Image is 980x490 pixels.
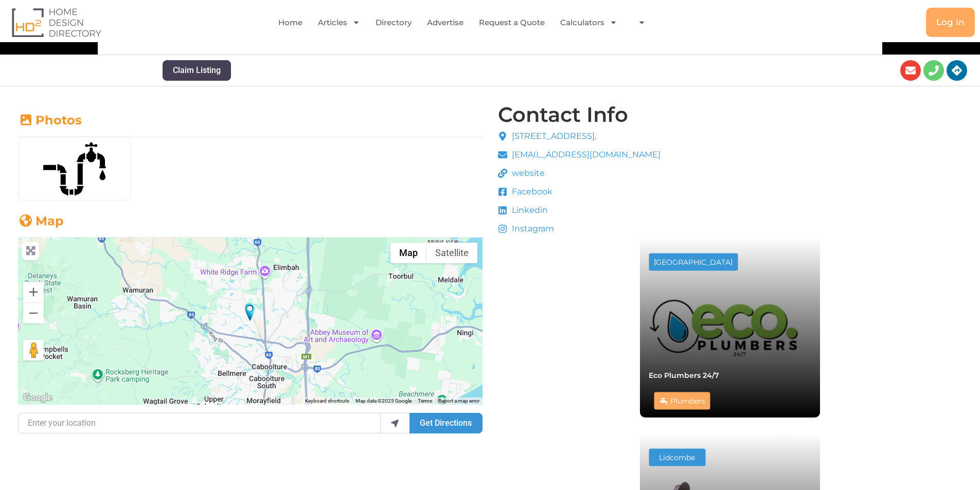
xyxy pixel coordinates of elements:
[23,303,44,323] button: Zoom out
[355,398,412,404] span: Map data ©2025 Google
[509,204,548,216] span: Linkedin
[509,149,661,161] span: [EMAIL_ADDRESS][DOMAIN_NAME]
[426,243,477,263] button: Show satellite imagery
[199,11,733,34] nav: Menu
[509,167,545,179] span: website
[163,60,231,81] button: Claim Listing
[479,11,545,34] a: Request a Quote
[498,149,661,161] a: [EMAIL_ADDRESS][DOMAIN_NAME]
[936,18,965,27] span: Log in
[438,398,479,404] a: Report a map error
[390,243,426,263] button: Show street map
[18,213,64,228] a: Map
[376,11,412,34] a: Directory
[305,397,349,405] button: Keyboard shortcuts
[926,8,975,37] a: Log in
[21,391,55,405] a: Open this area in Google Maps (opens a new window)
[21,391,55,405] img: Google
[560,11,617,34] a: Calculators
[509,186,553,198] span: Facebook
[18,413,381,433] input: Enter your location
[509,130,596,142] span: [STREET_ADDRESS],
[18,113,82,128] a: Photos
[509,223,554,235] span: Instagram
[318,11,360,34] a: Articles
[418,398,432,404] a: Terms (opens in new tab)
[245,303,255,321] div: RPM Plumbing And Gas Industries
[654,454,700,461] div: Lidcombe
[427,11,464,34] a: Advertise
[670,396,705,406] a: Plumbers
[380,413,410,433] div: use my location
[23,340,44,360] button: Drag Pegman onto the map to open Street View
[654,259,733,266] div: [GEOGRAPHIC_DATA]
[23,282,44,302] button: Zoom in
[19,137,131,200] img: plumbing-pipe-svgrepo-com
[498,104,628,125] h4: Contact Info
[409,413,482,433] button: Get Directions
[649,371,719,380] a: Eco Plumbers 24/7
[278,11,302,34] a: Home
